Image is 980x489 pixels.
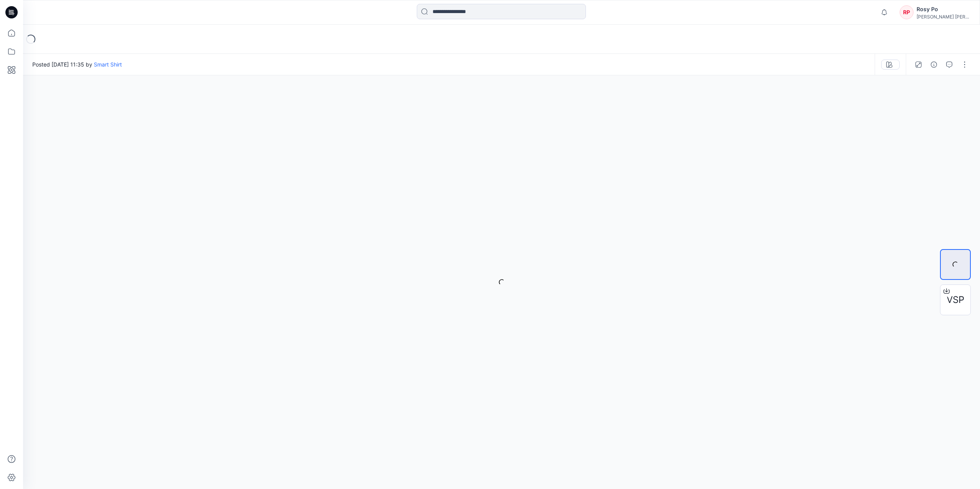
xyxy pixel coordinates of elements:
[928,58,940,71] button: Details
[94,61,122,68] a: Smart Shirt
[947,293,964,307] span: VSP
[917,14,970,20] div: [PERSON_NAME] [PERSON_NAME]
[917,5,970,14] div: Rosy Po
[32,60,122,68] span: Posted [DATE] 11:35 by
[900,5,913,19] div: RP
